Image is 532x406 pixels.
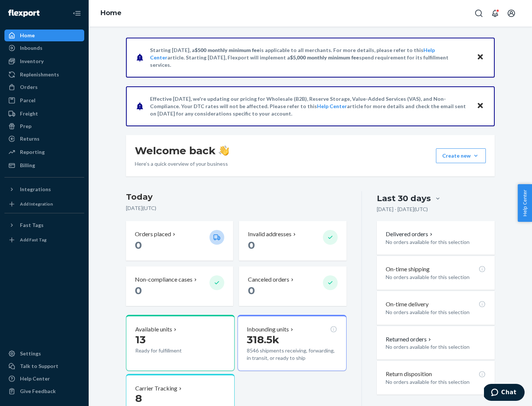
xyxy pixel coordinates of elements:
button: Talk to Support [4,360,84,372]
a: Freight [4,108,84,120]
button: Open notifications [488,6,502,21]
div: Talk to Support [20,362,58,370]
div: Parcel [20,97,35,104]
div: Give Feedback [20,388,56,395]
div: Prep [20,123,31,130]
a: Settings [4,348,84,359]
span: 8 [135,392,142,405]
span: 0 [135,239,142,251]
a: Orders [4,81,84,93]
div: Billing [20,162,35,169]
div: Replenishments [20,71,59,78]
p: No orders available for this selection [386,238,486,246]
a: Prep [4,120,84,132]
p: Inbounding units [247,325,289,334]
p: Carrier Tracking [135,384,177,393]
p: Canceled orders [248,275,289,284]
button: Invalid addresses 0 [239,221,346,261]
p: Invalid addresses [248,230,291,238]
div: Last 30 days [377,193,431,204]
a: Returns [4,133,84,145]
button: Open Search Box [471,6,486,21]
p: Starting [DATE], a is applicable to all merchants. For more details, please refer to this article... [150,47,470,69]
p: On-time delivery [386,300,429,309]
p: Return disposition [386,370,432,378]
h3: Today [126,191,347,203]
a: Inbounds [4,42,84,54]
p: Here’s a quick overview of your business [135,160,229,168]
p: On-time shipping [386,265,430,273]
a: Help Center [4,373,84,385]
p: Available units [135,325,172,334]
p: 8546 shipments receiving, forwarding, in transit, or ready to ship [247,347,337,362]
span: $500 monthly minimum fee [195,47,260,53]
img: Flexport logo [8,10,40,17]
button: Integrations [4,183,84,195]
p: No orders available for this selection [386,343,486,351]
span: $5,000 monthly minimum fee [290,54,359,61]
a: Reporting [4,146,84,158]
p: [DATE] ( UTC ) [126,204,347,212]
img: hand-wave emoji [219,145,229,156]
span: 318.5k [247,333,279,346]
p: Ready for fulfillment [135,347,204,354]
span: 0 [248,284,255,297]
h1: Welcome back [135,144,229,157]
button: Returned orders [386,335,433,344]
a: Home [4,30,84,41]
a: Add Fast Tag [4,234,84,246]
div: Help Center [20,375,50,382]
p: Orders placed [135,230,171,238]
div: Orders [20,83,38,91]
p: Non-compliance cases [135,275,192,284]
div: Inbounds [20,44,42,52]
button: Open account menu [504,6,519,21]
a: Help Center [317,103,347,109]
span: 0 [135,284,142,297]
button: Inbounding units318.5k8546 shipments receiving, forwarding, in transit, or ready to ship [238,315,346,371]
iframe: Opens a widget where you can chat to one of our agents [484,384,525,402]
a: Replenishments [4,69,84,80]
button: Close [475,52,485,63]
div: Add Fast Tag [20,237,47,243]
button: Orders placed 0 [126,221,233,261]
a: Billing [4,159,84,171]
button: Canceled orders 0 [239,266,346,306]
button: Close [475,101,485,111]
div: Returns [20,135,40,142]
a: Inventory [4,55,84,67]
div: Integrations [20,186,51,193]
button: Help Center [518,184,532,222]
a: Home [100,9,122,17]
div: Reporting [20,148,45,156]
a: Parcel [4,94,84,106]
div: Add Integration [20,201,53,207]
div: Inventory [20,58,44,65]
button: Delivered orders [386,230,434,238]
p: Effective [DATE], we're updating our pricing for Wholesale (B2B), Reserve Storage, Value-Added Se... [150,95,470,117]
button: Create new [436,148,486,163]
p: No orders available for this selection [386,378,486,386]
div: Freight [20,110,38,117]
span: 13 [135,333,146,346]
div: Home [20,32,35,39]
button: Give Feedback [4,385,84,397]
button: Fast Tags [4,219,84,231]
div: Fast Tags [20,221,44,229]
ol: breadcrumbs [95,3,127,24]
div: Settings [20,350,41,357]
button: Non-compliance cases 0 [126,266,233,306]
p: No orders available for this selection [386,273,486,281]
button: Close Navigation [69,6,84,21]
a: Add Integration [4,198,84,210]
p: [DATE] - [DATE] ( UTC ) [377,206,428,213]
button: Available units13Ready for fulfillment [126,315,235,371]
span: 0 [248,239,255,251]
p: No orders available for this selection [386,309,486,316]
